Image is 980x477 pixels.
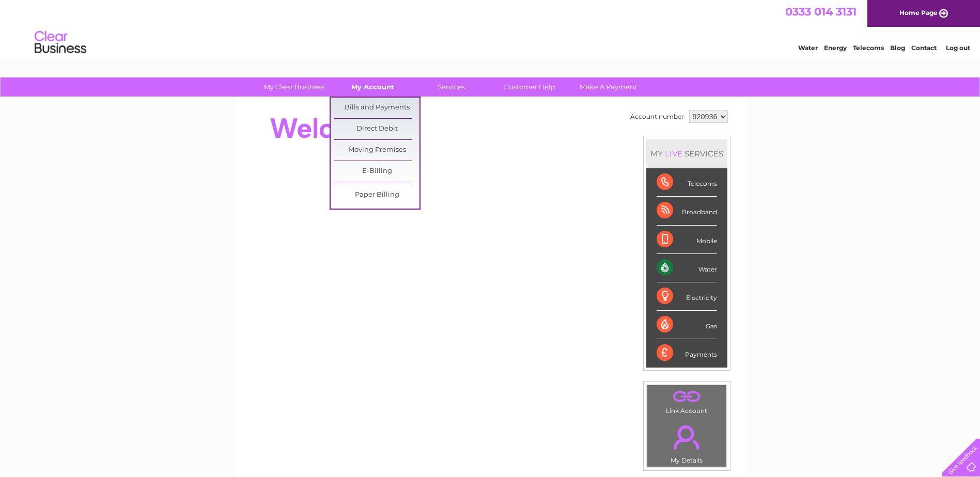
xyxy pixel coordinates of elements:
[646,139,727,168] div: MY SERVICES
[650,419,724,455] a: .
[487,77,572,97] a: Customer Help
[785,5,857,18] a: 0333 014 3131
[246,6,735,50] div: Clear Business is a trading name of Verastar Limited (registered in [GEOGRAPHIC_DATA] No. 3667643...
[330,77,415,97] a: My Account
[647,385,727,417] td: Link Account
[334,119,419,139] a: Direct Debit
[334,161,419,182] a: E-Billing
[334,140,419,161] a: Moving Premises
[824,44,847,52] a: Energy
[334,185,419,205] a: Paper Billing
[657,226,717,254] div: Mobile
[663,149,685,158] div: LIVE
[650,388,724,406] a: .
[946,44,970,52] a: Log out
[657,339,717,367] div: Payments
[911,44,937,52] a: Contact
[657,197,717,225] div: Broadband
[34,27,87,58] img: logo.png
[409,77,494,97] a: Services
[657,282,717,311] div: Electricity
[853,44,884,52] a: Telecoms
[890,44,905,52] a: Blog
[252,77,337,97] a: My Clear Business
[628,108,687,125] td: Account number
[566,77,651,97] a: Make A Payment
[657,168,717,197] div: Telecoms
[334,98,419,118] a: Bills and Payments
[657,311,717,339] div: Gas
[798,44,818,52] a: Water
[657,254,717,282] div: Water
[647,417,727,467] td: My Details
